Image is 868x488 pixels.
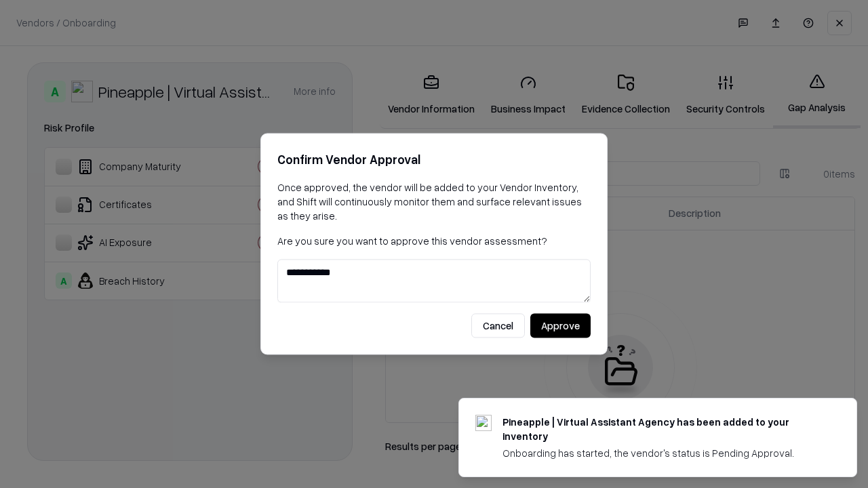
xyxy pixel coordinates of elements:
[502,446,824,460] div: Onboarding has started, the vendor's status is Pending Approval.
[277,234,591,248] p: Are you sure you want to approve this vendor assessment?
[471,314,525,338] button: Cancel
[530,314,591,338] button: Approve
[475,415,492,431] img: trypineapple.com
[277,180,591,223] p: Once approved, the vendor will be added to your Vendor Inventory, and Shift will continuously mon...
[277,150,591,169] h2: Confirm Vendor Approval
[502,415,824,443] div: Pineapple | Virtual Assistant Agency has been added to your inventory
